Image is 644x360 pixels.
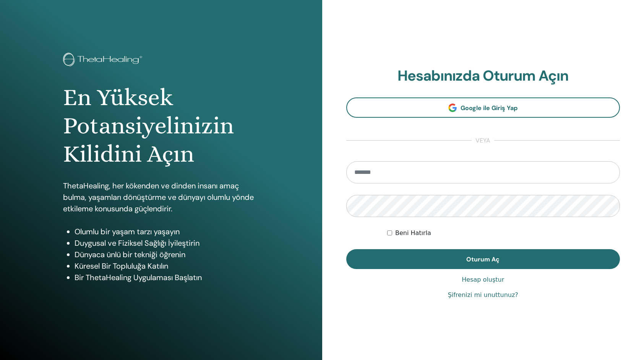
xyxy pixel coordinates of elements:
[387,229,620,238] div: Keep me authenticated indefinitely or until I manually logout
[472,136,494,145] span: veya
[346,67,620,85] h2: Hesabınızda Oturum Açın
[461,104,517,112] span: Google ile Giriş Yap
[63,180,259,214] p: ThetaHealing, her kökenden ve dinden insanı amaç bulma, yaşamları dönüştürme ve dünyayı olumlu yö...
[466,255,500,263] span: Oturum Aç
[75,249,259,260] li: Dünyaca ünlü bir tekniği öğrenin
[75,260,259,272] li: Küresel Bir Topluluğa Katılın
[448,290,518,300] a: Şifrenizi mi unuttunuz?
[63,83,259,169] h1: En Yüksek Potansiyelinizin Kilidini Açın
[75,226,259,237] li: Olumlu bir yaşam tarzı yaşayın
[462,275,504,284] a: Hesap oluştur
[395,229,431,238] label: Beni Hatırla
[75,272,259,283] li: Bir ThetaHealing Uygulaması Başlatın
[346,249,620,269] button: Oturum Aç
[75,237,259,249] li: Duygusal ve Fiziksel Sağlığı İyileştirin
[346,97,620,118] a: Google ile Giriş Yap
